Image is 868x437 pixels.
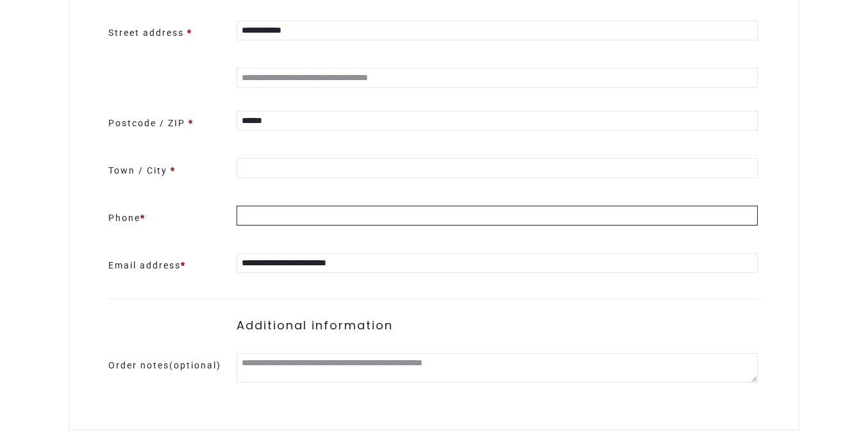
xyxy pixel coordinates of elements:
[108,158,176,179] label: Town / City
[108,111,194,132] label: Postcode / ZIP
[237,318,760,352] h3: Additional information
[108,253,186,274] label: Email address
[108,353,221,374] label: Order notes
[169,360,221,370] span: (optional)
[108,21,192,42] label: Street address
[108,206,146,227] label: Phone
